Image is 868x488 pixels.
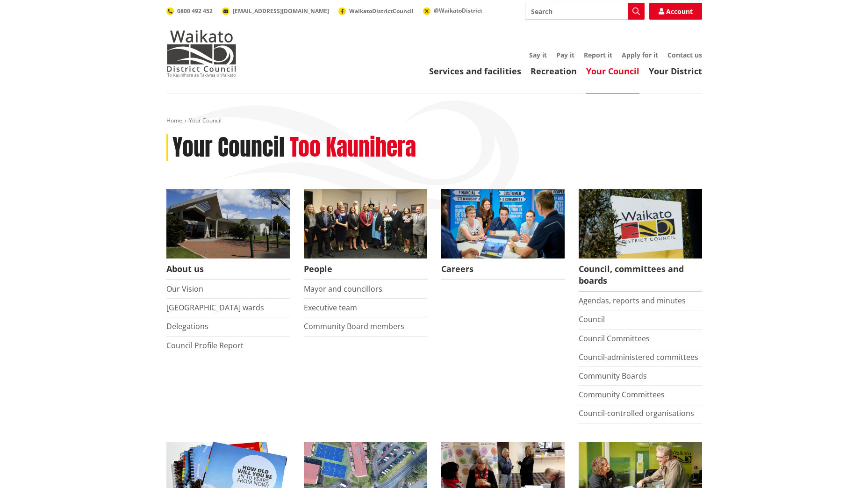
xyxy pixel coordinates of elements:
a: Our Vision [166,284,203,294]
a: Council-administered committees [579,352,698,362]
a: Council Profile Report [166,340,244,351]
nav: breadcrumb [166,117,702,125]
img: Office staff in meeting - Career page [441,189,565,258]
span: About us [166,258,290,280]
a: Account [649,3,702,20]
a: Community Committees [579,389,665,400]
span: [EMAIL_ADDRESS][DOMAIN_NAME] [233,7,329,15]
a: Council Committees [579,333,650,344]
span: Careers [441,258,565,280]
a: Your District [649,65,702,77]
a: Delegations [166,321,208,331]
a: Report it [584,50,612,59]
h1: Your Council [172,134,285,161]
a: WaikatoDistrictCouncil [338,7,414,15]
a: @WaikatoDistrict [423,7,482,14]
a: Recreation [531,65,577,77]
img: Waikato-District-Council-sign [579,189,702,258]
a: [GEOGRAPHIC_DATA] wards [166,302,264,313]
a: Council [579,314,605,324]
a: Mayor and councillors [304,284,382,294]
a: Your Council [586,65,639,77]
a: Say it [529,50,547,59]
a: Apply for it [622,50,658,59]
a: Community Board members [304,321,404,331]
span: Council, committees and boards [579,258,702,292]
span: Your Council [189,116,222,124]
img: WDC Building 0015 [166,189,290,258]
a: Community Boards [579,371,647,381]
img: 2022 Council [304,189,427,258]
a: Contact us [667,50,702,59]
a: Council-controlled organisations [579,408,694,418]
a: [EMAIL_ADDRESS][DOMAIN_NAME] [222,7,329,15]
a: Home [166,116,182,124]
span: WaikatoDistrictCouncil [349,7,414,15]
a: Agendas, reports and minutes [579,295,686,306]
a: Executive team [304,302,357,313]
a: Services and facilities [429,65,521,77]
a: Careers [441,189,565,280]
span: @WaikatoDistrict [434,7,482,14]
h2: Too Kaunihera [290,134,416,161]
a: Waikato-District-Council-sign Council, committees and boards [579,189,702,292]
span: 0800 492 452 [177,7,213,15]
a: WDC Building 0015 About us [166,189,290,280]
a: 2022 Council People [304,189,427,280]
a: 0800 492 452 [166,7,213,15]
input: Search input [525,3,645,20]
span: People [304,258,427,280]
a: Pay it [556,50,574,59]
img: Waikato District Council - Te Kaunihera aa Takiwaa o Waikato [166,30,237,77]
